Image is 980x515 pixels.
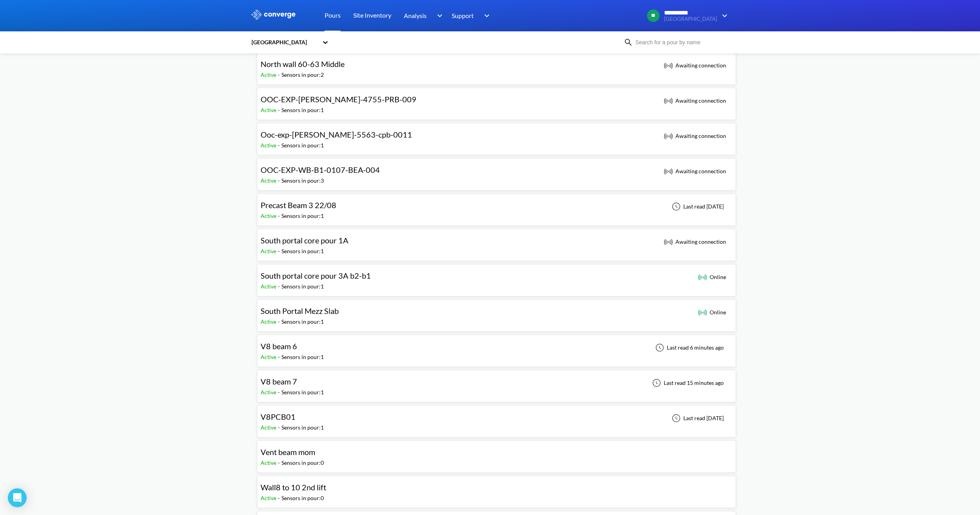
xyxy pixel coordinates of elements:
[261,165,380,174] span: OOC-EXP-WB-B1-0107-BEA-004
[261,495,278,501] span: Active
[624,38,633,47] img: icon-search.svg
[698,308,707,317] img: online_icon.svg
[257,379,736,386] a: V8 beam 7Active-Sensors in pour:1Last read 15 minutes ago
[664,237,726,247] div: Awaiting connection
[261,94,416,104] span: OOC-EXP-[PERSON_NAME]-4755-PRB-009
[664,167,673,176] img: awaiting_connection_icon.svg
[281,71,324,79] div: Sensors in pour: 2
[664,237,673,247] img: awaiting_connection_icon.svg
[257,167,736,174] a: OOC-EXP-WB-B1-0107-BEA-004Active-Sensors in pour:3 Awaiting connection
[261,424,278,431] span: Active
[698,272,707,282] img: online_icon.svg
[261,341,297,351] span: V8 beam 6
[261,212,278,219] span: Active
[261,271,371,280] span: South portal core pour 3A b2-b1
[278,354,281,360] span: -
[281,176,324,185] div: Sensors in pour: 3
[278,318,281,325] span: -
[278,177,281,184] span: -
[648,378,726,388] div: Last read 15 minutes ago
[261,71,278,78] span: Active
[281,459,324,467] div: Sensors in pour: 0
[664,167,726,176] div: Awaiting connection
[257,485,736,491] a: Wall8 to 10 2nd liftActive-Sensors in pour:0
[698,272,726,282] div: Online
[261,283,278,290] span: Active
[261,459,278,466] span: Active
[261,130,412,139] span: Ooc-exp-[PERSON_NAME]-5563-cpb-0011
[479,11,492,20] img: downArrow.svg
[278,212,281,219] span: -
[278,248,281,254] span: -
[278,495,281,501] span: -
[261,306,339,316] span: South Portal Mezz Slab
[278,107,281,113] span: -
[257,450,736,456] a: Vent beam momActive-Sensors in pour:0
[261,200,336,210] span: Precast Beam 3 22/08
[278,389,281,395] span: -
[257,414,736,421] a: V8PCB01Active-Sensors in pour:1Last read [DATE]
[261,412,296,421] span: V8PCB01
[261,354,278,360] span: Active
[261,389,278,395] span: Active
[664,131,673,141] img: awaiting_connection_icon.svg
[257,132,736,139] a: Ooc-exp-[PERSON_NAME]-5563-cpb-0011Active-Sensors in pour:1 Awaiting connection
[251,9,296,20] img: logo_ewhite.svg
[261,142,278,149] span: Active
[257,97,736,103] a: OOC-EXP-[PERSON_NAME]-4755-PRB-009Active-Sensors in pour:1 Awaiting connection
[664,96,726,105] div: Awaiting connection
[257,203,736,209] a: Precast Beam 3 22/08Active-Sensors in pour:1Last read [DATE]
[668,413,726,423] div: Last read [DATE]
[664,131,726,141] div: Awaiting connection
[261,318,278,325] span: Active
[664,96,673,105] img: awaiting_connection_icon.svg
[257,238,736,245] a: South portal core pour 1AActive-Sensors in pour:1 Awaiting connection
[257,308,736,315] a: South Portal Mezz SlabActive-Sensors in pour:1 Online
[651,343,726,352] div: Last read 6 minutes ago
[281,317,324,326] div: Sensors in pour: 1
[281,247,324,256] div: Sensors in pour: 1
[251,38,318,47] div: [GEOGRAPHIC_DATA]
[664,61,673,70] img: awaiting_connection_icon.svg
[281,106,324,114] div: Sensors in pour: 1
[257,273,736,280] a: South portal core pour 3A b2-b1Active-Sensors in pour:1 Online
[281,141,324,150] div: Sensors in pour: 1
[281,494,324,502] div: Sensors in pour: 0
[633,38,728,47] input: Search for a pour by name
[664,61,726,70] div: Awaiting connection
[261,248,278,254] span: Active
[261,177,278,184] span: Active
[281,388,324,397] div: Sensors in pour: 1
[717,11,730,20] img: downArrow.svg
[664,16,717,22] span: [GEOGRAPHIC_DATA]
[668,202,726,211] div: Last read [DATE]
[261,482,326,492] span: Wall8 to 10 2nd lift
[257,62,736,68] a: North wall 60-63 MiddleActive-Sensors in pour:2 Awaiting connection
[281,212,324,220] div: Sensors in pour: 1
[278,283,281,290] span: -
[261,236,349,245] span: South portal core pour 1A
[281,423,324,432] div: Sensors in pour: 1
[452,11,474,20] span: Support
[261,107,278,113] span: Active
[698,308,726,317] div: Online
[432,11,444,20] img: downArrow.svg
[278,71,281,78] span: -
[278,459,281,466] span: -
[281,353,324,361] div: Sensors in pour: 1
[261,377,297,386] span: V8 beam 7
[281,282,324,291] div: Sensors in pour: 1
[257,344,736,350] a: V8 beam 6Active-Sensors in pour:1Last read 6 minutes ago
[278,424,281,431] span: -
[278,142,281,149] span: -
[8,488,27,507] div: Open Intercom Messenger
[261,447,315,457] span: Vent beam mom
[261,59,345,69] span: North wall 60-63 Middle
[404,11,427,20] span: Analysis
